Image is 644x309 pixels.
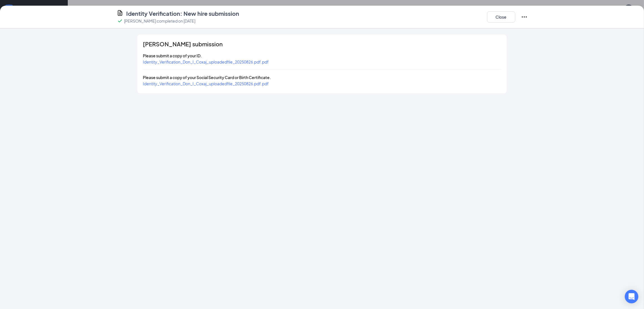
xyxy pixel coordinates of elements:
[625,290,638,303] div: Open Intercom Messenger
[124,18,195,24] p: [PERSON_NAME] completed on [DATE]
[487,11,515,23] button: Close
[143,41,223,47] span: [PERSON_NAME] submission
[117,18,123,24] svg: Checkmark
[126,10,239,18] h4: Identity Verification: New hire submission
[521,14,528,20] svg: Ellipses
[143,75,271,80] span: Please submit a copy of your Social Security Card or Birth Certificate.
[143,59,269,64] a: Identity_Verification_Don_I_Coxaj_uploadedfile_20250826.pdf.pdf
[143,53,202,58] span: Please submit a copy of your ID.
[117,10,123,16] svg: CustomFormIcon
[143,81,269,86] a: Identity_Verification_Don_I_Coxaj_uploadedfile_20250826.pdf.pdf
